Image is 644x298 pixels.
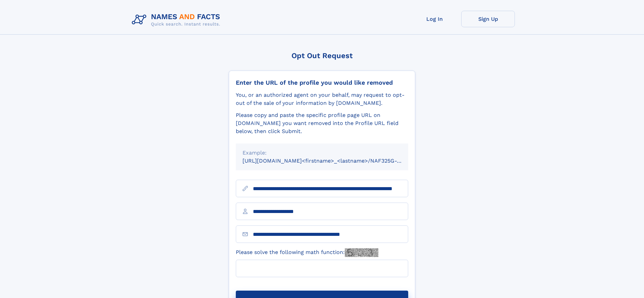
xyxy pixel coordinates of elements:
a: Sign Up [461,11,515,27]
div: Please copy and paste the specific profile page URL on [DOMAIN_NAME] you want removed into the Pr... [236,111,408,135]
div: Opt Out Request [229,51,415,60]
small: [URL][DOMAIN_NAME]<firstname>_<lastname>/NAF325G-xxxxxxxx [243,158,421,164]
img: Logo Names and Facts [129,11,226,29]
label: Please solve the following math function: [236,248,378,257]
div: You, or an authorized agent on your behalf, may request to opt-out of the sale of your informatio... [236,91,408,107]
a: Log In [408,11,461,27]
div: Example: [243,149,401,157]
div: Enter the URL of the profile you would like removed [236,79,408,86]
